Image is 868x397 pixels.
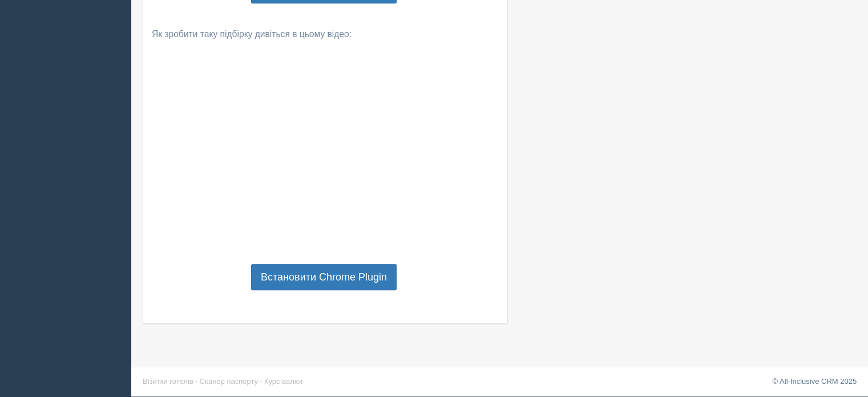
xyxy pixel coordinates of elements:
a: © All-Inclusive CRM 2025 [772,377,857,386]
a: Встановити Chrome Plugin [251,264,397,290]
a: Сканер паспорту [200,377,258,386]
a: Візитки готелів [143,377,193,386]
p: Як зробити таку підбірку дивіться в цьому відео: [152,28,499,41]
a: Курс валют [264,377,303,386]
span: · [260,377,263,386]
span: · [195,377,197,386]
